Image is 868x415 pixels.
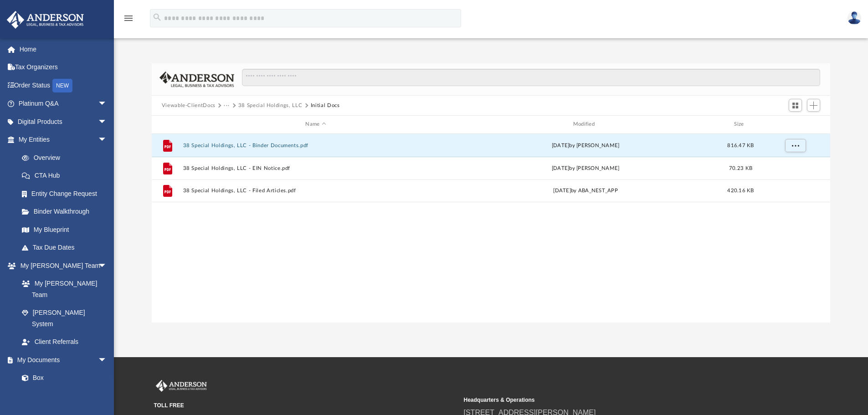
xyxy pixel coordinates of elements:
button: 38 Special Holdings, LLC - Binder Documents.pdf [183,143,448,149]
a: Binder Walkthrough [13,203,121,221]
a: My [PERSON_NAME] Teamarrow_drop_down [6,256,116,275]
div: Size [722,120,759,128]
div: by [PERSON_NAME] [452,141,718,149]
button: ··· [224,102,230,110]
a: Home [6,40,121,58]
button: Viewable-ClientDocs [162,102,216,110]
span: [DATE] [553,188,571,193]
span: arrow_drop_down [98,256,116,275]
a: Overview [13,149,121,167]
div: id [156,120,179,128]
a: Tax Organizers [6,58,121,77]
input: Search files and folders [242,69,820,86]
span: arrow_drop_down [98,351,116,369]
a: Digital Productsarrow_drop_down [6,113,121,131]
a: My Blueprint [13,220,116,239]
span: arrow_drop_down [98,95,116,113]
span: 816.47 KB [727,143,754,148]
button: Add [807,99,821,112]
img: User Pic [847,11,861,25]
span: [DATE] [551,143,569,148]
span: [DATE] [551,165,569,170]
i: search [152,12,162,22]
div: Modified [452,120,719,128]
span: arrow_drop_down [98,113,116,131]
a: Tax Due Dates [13,239,121,257]
a: Client Referrals [13,333,116,351]
a: CTA Hub [13,167,121,185]
button: Switch to Grid View [789,99,802,112]
img: Anderson Advisors Platinum Portal [4,11,87,29]
a: Platinum Q&Aarrow_drop_down [6,95,121,113]
i: menu [123,13,134,24]
div: NEW [52,79,72,92]
span: 420.16 KB [727,188,754,193]
img: Anderson Advisors Platinum Portal [154,380,209,392]
span: 70.23 KB [729,165,752,170]
a: My Entitiesarrow_drop_down [6,131,121,149]
div: by ABA_NEST_APP [452,187,718,195]
a: My Documentsarrow_drop_down [6,351,116,369]
button: More options [785,138,806,152]
a: [PERSON_NAME] System [13,304,116,333]
div: id [763,120,827,128]
span: arrow_drop_down [98,131,116,149]
div: grid [152,134,831,323]
button: 38 Special Holdings, LLC - EIN Notice.pdf [183,165,448,171]
a: My [PERSON_NAME] Team [13,275,112,304]
a: Entity Change Request [13,184,121,203]
button: 38 Special Holdings, LLC [238,102,303,110]
a: Box [13,369,112,387]
div: by [PERSON_NAME] [452,164,718,172]
button: 38 Special Holdings, LLC - Filed Articles.pdf [183,188,448,194]
button: Initial Docs [311,102,340,110]
div: Name [182,120,448,128]
a: menu [123,17,134,24]
a: Order StatusNEW [6,76,121,95]
small: TOLL FREE [154,401,457,410]
small: Headquarters & Operations [464,396,767,404]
